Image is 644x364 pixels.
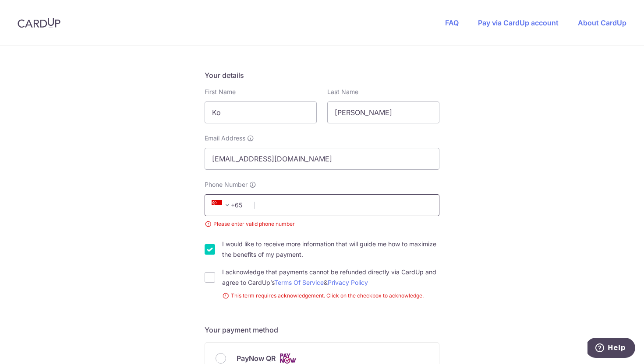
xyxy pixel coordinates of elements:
a: Terms Of Service [274,279,324,286]
small: Please enter valid phone number [205,220,439,228]
h5: Your details [205,70,439,80]
input: First name [205,101,317,123]
small: This term requires acknowledgement. Click on the checkbox to acknowledge. [222,291,439,300]
label: First Name [205,87,236,96]
label: I acknowledge that payments cannot be refunded directly via CardUp and agree to CardUp’s & [222,267,439,288]
label: Last Name [327,87,358,96]
span: Email Address [205,134,245,143]
img: Cards logo [279,353,297,364]
a: Pay via CardUp account [478,18,559,27]
a: Privacy Policy [328,279,368,286]
iframe: Opens a widget where you can find more information [587,338,635,360]
input: Email address [205,148,439,170]
label: I would like to receive more information that will guide me how to maximize the benefits of my pa... [222,239,439,260]
span: +65 [209,200,248,210]
span: Phone Number [205,180,248,189]
a: FAQ [445,18,459,27]
img: CardUp [18,17,60,28]
input: Last name [327,101,439,123]
a: About CardUp [578,18,626,27]
span: +65 [212,200,233,210]
div: PayNow QR Cards logo [216,353,428,364]
h5: Your payment method [205,325,439,335]
span: PayNow QR [237,353,276,364]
